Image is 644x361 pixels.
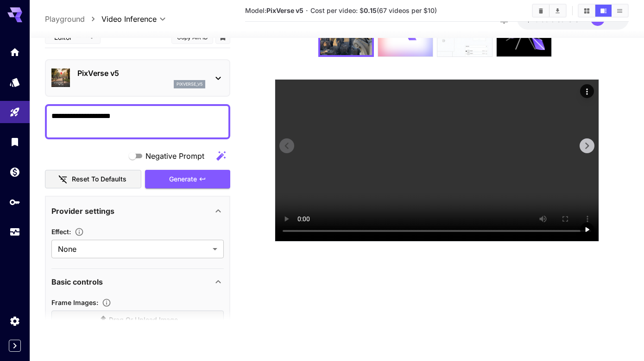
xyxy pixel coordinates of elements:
[578,4,629,18] div: Show videos in grid viewShow videos in video viewShow videos in list view
[98,298,115,307] button: Upload frame images.
[45,170,141,189] button: Reset to defaults
[9,46,20,58] div: Home
[9,76,20,88] div: Models
[579,5,595,17] button: Show videos in grid view
[9,226,20,238] div: Usage
[310,6,437,14] span: Cost per video: $ (67 videos per $10)
[580,223,594,237] div: Play video
[364,6,377,14] b: 0.15
[306,5,308,16] p: ·
[51,205,114,217] p: Provider settings
[58,243,209,255] span: None
[51,200,224,222] div: Provider settings
[551,15,583,23] span: credits left
[177,81,202,87] p: pixverse_v5
[595,5,612,17] button: Show videos in video view
[9,106,20,118] div: Playground
[51,228,71,236] span: Effect :
[45,13,101,25] nav: breadcrumb
[51,64,224,92] div: PixVerse v5pixverse_v5
[145,170,230,189] button: Generate
[9,340,21,352] button: Expand sidebar
[9,166,20,178] div: Wallet
[580,84,594,98] div: Actions
[145,150,204,162] span: Negative Prompt
[245,6,303,14] span: Model:
[45,13,85,25] a: Playground
[51,271,224,293] div: Basic controls
[51,299,98,306] span: Frame Images :
[51,276,103,287] p: Basic controls
[532,4,567,18] div: Clear videosDownload All
[9,196,20,208] div: API Keys
[101,13,157,25] span: Video Inference
[169,174,197,185] span: Generate
[549,5,566,17] button: Download All
[533,5,549,17] button: Clear videos
[526,15,551,23] span: $20.66
[266,6,303,14] b: PixVerse v5
[612,5,628,17] button: Show videos in list view
[9,136,20,148] div: Library
[9,315,20,327] div: Settings
[77,68,205,79] p: PixVerse v5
